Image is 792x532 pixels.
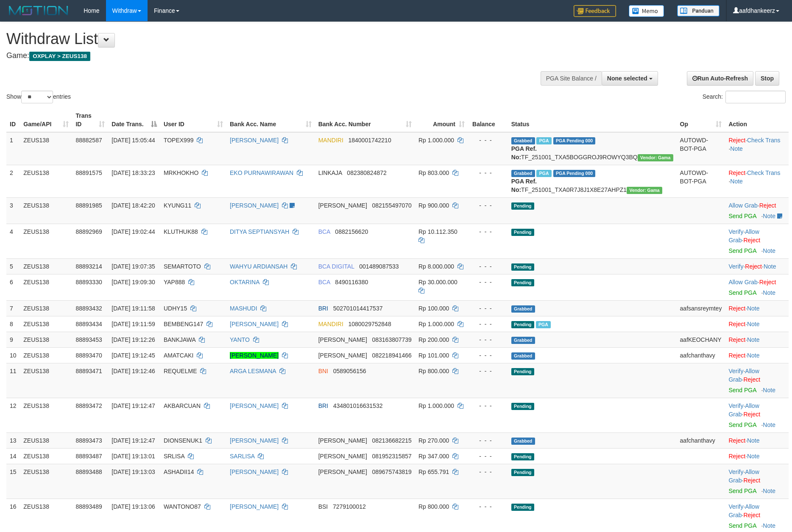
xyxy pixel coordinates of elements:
[728,279,759,285] span: ·
[112,137,155,144] span: [DATE] 15:05:44
[418,228,457,235] span: Rp 10.112.350
[511,137,535,144] span: Grabbed
[230,228,289,235] a: DITYA SEPTIANSYAH
[511,145,537,161] b: PGA Ref. No:
[164,468,194,475] span: ASHADII14
[230,437,279,444] a: [PERSON_NAME]
[471,436,505,445] div: - - -
[763,421,775,428] a: Note
[418,503,449,510] span: Rp 800.000
[20,274,72,300] td: ZEUS138
[728,228,759,244] a: Allow Grab
[75,279,102,285] span: 88893330
[29,52,90,61] span: OXPLAY > ZEUS138
[471,452,505,460] div: - - -
[6,52,519,60] h4: Game:
[511,263,534,271] span: Pending
[230,352,279,359] a: [PERSON_NAME]
[728,468,759,484] span: ·
[318,279,330,285] span: BCA
[318,137,343,144] span: MANDIRI
[574,5,616,17] img: Feedback.jpg
[226,108,315,132] th: Bank Acc. Name: activate to sort column ascending
[20,464,72,499] td: ZEUS138
[333,402,383,409] span: Copy 434801016631532 to clipboard
[471,278,505,286] div: - - -
[108,108,160,132] th: Date Trans.: activate to sort column descending
[728,503,759,518] a: Allow Grab
[75,453,102,460] span: 88893487
[230,279,259,285] a: OKTARINA
[725,332,789,347] td: ·
[112,468,155,475] span: [DATE] 19:13:03
[725,224,789,258] td: · ·
[536,170,551,177] span: Marked by aafpengsreynich
[511,337,535,344] span: Grabbed
[677,347,725,363] td: aafchanthavy
[511,305,535,313] span: Grabbed
[511,279,534,286] span: Pending
[372,202,411,209] span: Copy 082155497070 to clipboard
[725,300,789,316] td: ·
[75,437,102,444] span: 88893473
[728,228,759,244] span: ·
[511,170,535,177] span: Grabbed
[511,321,534,328] span: Pending
[511,229,534,236] span: Pending
[471,201,505,210] div: - - -
[728,228,743,235] a: Verify
[6,197,20,224] td: 3
[728,368,759,383] a: Allow Grab
[755,71,779,86] a: Stop
[418,169,449,176] span: Rp 803.000
[511,438,535,445] span: Grabbed
[418,202,449,209] span: Rp 900.000
[471,402,505,410] div: - - -
[728,437,745,444] a: Reject
[541,71,602,86] div: PGA Site Balance /
[230,368,276,374] a: ARGA LESMANA
[418,453,449,460] span: Rp 347.000
[318,437,367,444] span: [PERSON_NAME]
[728,488,756,494] a: Send PGA
[553,137,596,144] span: PGA Pending
[164,202,191,209] span: KYUNG11
[418,468,449,475] span: Rp 655.791
[112,202,155,209] span: [DATE] 18:42:20
[725,316,789,332] td: ·
[6,258,20,274] td: 5
[687,71,753,86] a: Run Auto-Refresh
[6,165,20,197] td: 2
[6,464,20,499] td: 15
[348,321,391,327] span: Copy 1080029752848 to clipboard
[759,279,776,285] a: Reject
[6,30,519,47] h1: Withdraw List
[759,202,776,209] a: Reject
[372,453,411,460] span: Copy 081952315857 to clipboard
[20,448,72,464] td: ZEUS138
[677,108,725,132] th: Op: activate to sort column ascending
[728,402,743,409] a: Verify
[728,336,745,343] a: Reject
[230,305,257,312] a: MASHUDI
[508,132,677,165] td: TF_251001_TXA5BOGGROJ9ROWYQ3BQ
[743,411,760,418] a: Reject
[112,453,155,460] span: [DATE] 19:13:01
[112,503,155,510] span: [DATE] 19:13:06
[677,165,725,197] td: AUTOWD-BOT-PGA
[418,402,454,409] span: Rp 1.000.000
[743,512,760,518] a: Reject
[511,469,534,476] span: Pending
[418,137,454,144] span: Rp 1.000.000
[112,279,155,285] span: [DATE] 19:09:30
[703,91,786,103] label: Search:
[20,332,72,347] td: ZEUS138
[725,108,789,132] th: Action
[230,321,279,327] a: [PERSON_NAME]
[511,202,534,210] span: Pending
[75,305,102,312] span: 88893432
[6,363,20,398] td: 11
[471,262,505,271] div: - - -
[471,335,505,344] div: - - -
[725,91,786,103] input: Search:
